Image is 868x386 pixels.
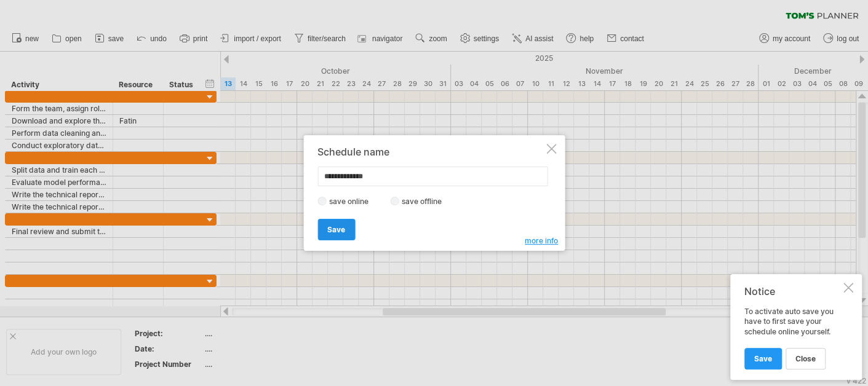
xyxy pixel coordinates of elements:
label: save online [326,197,379,206]
div: To activate auto save you have to first save your schedule online yourself. [744,307,841,369]
label: save offline [399,197,452,206]
span: close [795,354,816,363]
div: Schedule name [317,146,544,157]
span: Save [327,225,345,234]
span: Save [754,354,772,363]
a: Save [317,219,355,240]
span: more info [525,236,558,245]
div: Notice [744,285,841,297]
a: Save [744,348,782,369]
a: close [786,348,826,369]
